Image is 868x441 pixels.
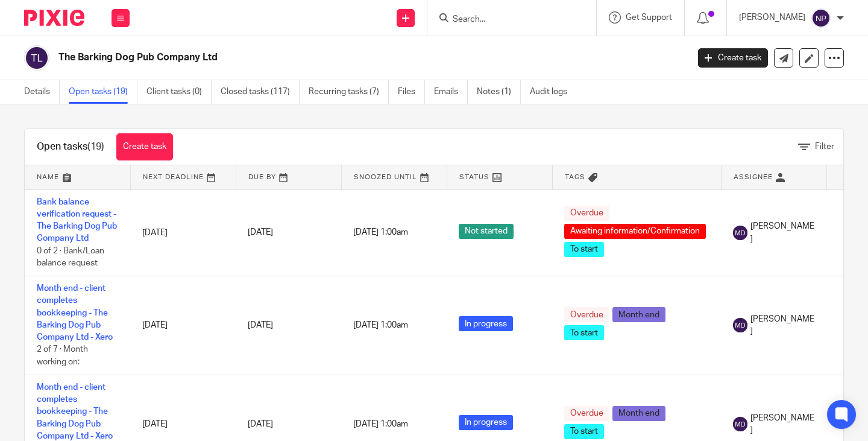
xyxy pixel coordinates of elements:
span: Snoozed Until [354,174,417,180]
a: Notes (1) [477,80,521,104]
a: Create task [116,133,173,160]
h1: Open tasks [37,141,104,153]
span: Overdue [564,406,609,421]
span: [DATE] [248,321,273,329]
img: svg%3E [733,226,747,240]
span: [PERSON_NAME] [750,220,814,245]
span: Overdue [564,206,609,221]
td: [DATE] [130,189,236,276]
img: svg%3E [24,45,49,71]
span: 0 of 2 · Bank/Loan balance request [37,247,104,268]
span: (19) [87,142,104,151]
span: Filter [815,142,834,151]
span: [DATE] [248,229,273,237]
span: Not started [459,224,514,239]
a: Open tasks (19) [69,80,137,104]
span: To start [564,325,604,340]
span: Tags [565,174,585,180]
span: Month end [612,406,665,421]
a: Recurring tasks (7) [309,80,389,104]
img: Pixie [24,10,84,26]
a: Create task [698,48,768,68]
a: Bank balance verification request - The Barking Dog Pub Company Ltd [37,198,117,243]
span: To start [564,242,604,257]
span: In progress [459,415,513,430]
img: svg%3E [811,8,831,28]
a: Month end - client completes bookkeeping - The Barking Dog Pub Company Ltd - Xero [37,383,113,440]
a: Files [398,80,425,104]
span: 2 of 7 · Month working on: [37,346,88,367]
td: [DATE] [130,276,236,375]
h2: The Barking Dog Pub Company Ltd [58,51,556,64]
span: In progress [459,316,513,331]
span: [DATE] 1:00am [353,420,408,428]
span: [PERSON_NAME] [750,412,814,437]
span: Month end [612,307,665,322]
p: [PERSON_NAME] [739,11,805,24]
a: Details [24,80,60,104]
span: Awaiting information/Confirmation [564,224,706,239]
span: [DATE] 1:00am [353,229,408,237]
a: Month end - client completes bookkeeping - The Barking Dog Pub Company Ltd - Xero [37,284,113,341]
span: Get Support [626,13,672,22]
img: svg%3E [733,318,747,332]
span: To start [564,424,604,439]
a: Closed tasks (117) [221,80,300,104]
span: Overdue [564,307,609,322]
span: [DATE] [248,420,273,428]
a: Audit logs [530,80,576,104]
span: [DATE] 1:00am [353,321,408,329]
span: [PERSON_NAME] [750,313,814,338]
img: svg%3E [733,417,747,431]
span: Status [459,174,489,180]
a: Emails [434,80,468,104]
a: Client tasks (0) [146,80,212,104]
input: Search [451,14,560,25]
